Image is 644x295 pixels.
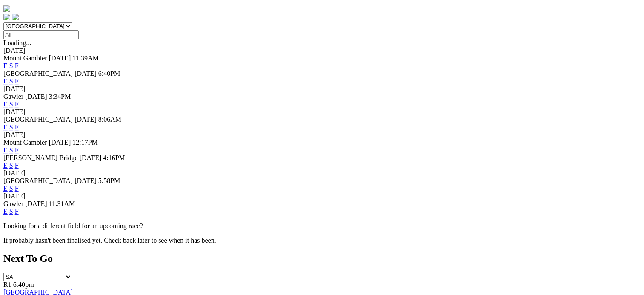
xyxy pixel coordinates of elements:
a: E [3,77,8,85]
div: [DATE] [3,169,641,177]
span: 5:58PM [98,177,120,184]
a: S [9,123,13,131]
div: [DATE] [3,47,641,54]
a: F [15,162,19,169]
a: E [3,185,8,192]
img: logo-grsa-white.png [3,5,10,12]
a: S [9,62,13,69]
span: Loading... [3,39,31,46]
a: S [9,162,13,169]
span: 3:34PM [49,93,71,100]
span: [DATE] [80,154,102,161]
span: Mount Gambier [3,54,47,62]
span: [GEOGRAPHIC_DATA] [3,116,73,123]
span: [DATE] [49,54,71,62]
span: 6:40PM [98,70,120,77]
span: [DATE] [74,177,97,184]
span: [DATE] [25,93,47,100]
span: R1 [3,281,11,288]
a: S [9,100,13,108]
span: [PERSON_NAME] Bridge [3,154,78,161]
div: [DATE] [3,192,641,200]
span: Mount Gambier [3,139,47,146]
partial: It probably hasn't been finalised yet. Check back later to see when it has been. [3,237,216,244]
span: Gawler [3,200,23,207]
a: E [3,162,8,169]
span: 6:40pm [13,281,34,288]
a: F [15,100,19,108]
img: facebook.svg [3,14,10,20]
a: E [3,146,8,154]
a: E [3,62,8,69]
span: [DATE] [49,139,71,146]
span: [GEOGRAPHIC_DATA] [3,70,73,77]
span: Gawler [3,93,23,100]
a: F [15,62,19,69]
a: E [3,208,8,215]
a: F [15,77,19,85]
span: 4:16PM [103,154,125,161]
a: E [3,100,8,108]
span: 12:17PM [72,139,98,146]
div: [DATE] [3,131,641,139]
a: S [9,77,13,85]
p: Looking for a different field for an upcoming race? [3,222,641,230]
div: [DATE] [3,85,641,93]
a: F [15,146,19,154]
span: [GEOGRAPHIC_DATA] [3,177,73,184]
a: S [9,208,13,215]
span: [DATE] [74,116,97,123]
input: Select date [3,30,79,39]
span: 8:06AM [98,116,121,123]
h2: Next To Go [3,253,641,264]
span: 11:39AM [72,54,99,62]
a: S [9,146,13,154]
img: twitter.svg [12,14,19,20]
div: [DATE] [3,108,641,116]
a: E [3,123,8,131]
a: S [9,185,13,192]
a: F [15,123,19,131]
a: F [15,208,19,215]
span: 11:31AM [49,200,75,207]
a: F [15,185,19,192]
span: [DATE] [25,200,47,207]
span: [DATE] [74,70,97,77]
